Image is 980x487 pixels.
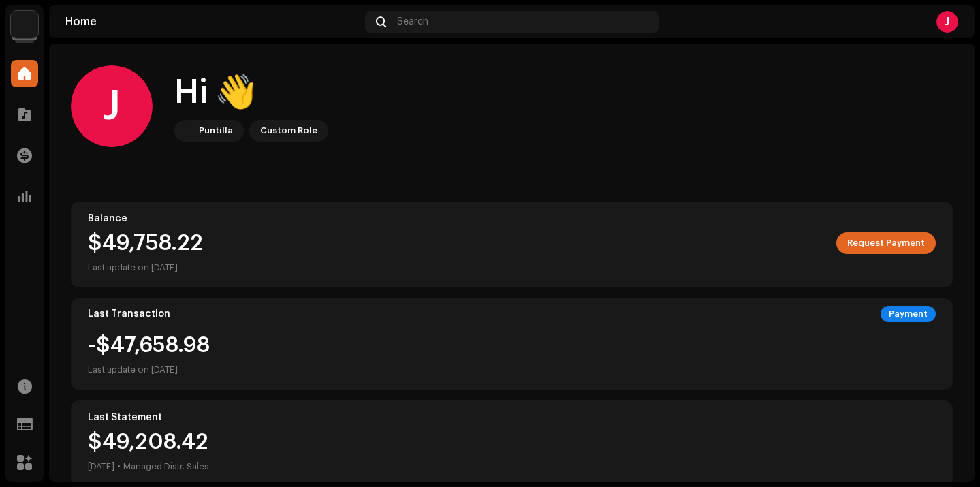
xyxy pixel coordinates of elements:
[260,123,317,139] div: Custom Role
[174,71,328,114] div: Hi 👋
[397,16,428,27] span: Search
[123,458,209,475] div: Managed Distr. Sales
[199,123,233,139] div: Puntilla
[881,306,936,322] div: Payment
[936,11,958,33] div: J
[11,11,38,38] img: a6437e74-8c8e-4f74-a1ce-131745af0155
[65,16,360,27] div: Home
[88,362,210,378] div: Last update on [DATE]
[88,412,936,423] div: Last Statement
[836,232,936,254] button: Request Payment
[88,458,114,475] div: [DATE]
[88,309,170,319] div: Last Transaction
[71,400,953,486] re-o-card-value: Last Statement
[88,213,936,224] div: Balance
[117,458,121,475] div: •
[71,202,953,287] re-o-card-value: Balance
[177,123,193,139] img: a6437e74-8c8e-4f74-a1ce-131745af0155
[847,230,925,257] span: Request Payment
[88,260,936,276] div: Last update on [DATE]
[71,65,153,147] div: J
